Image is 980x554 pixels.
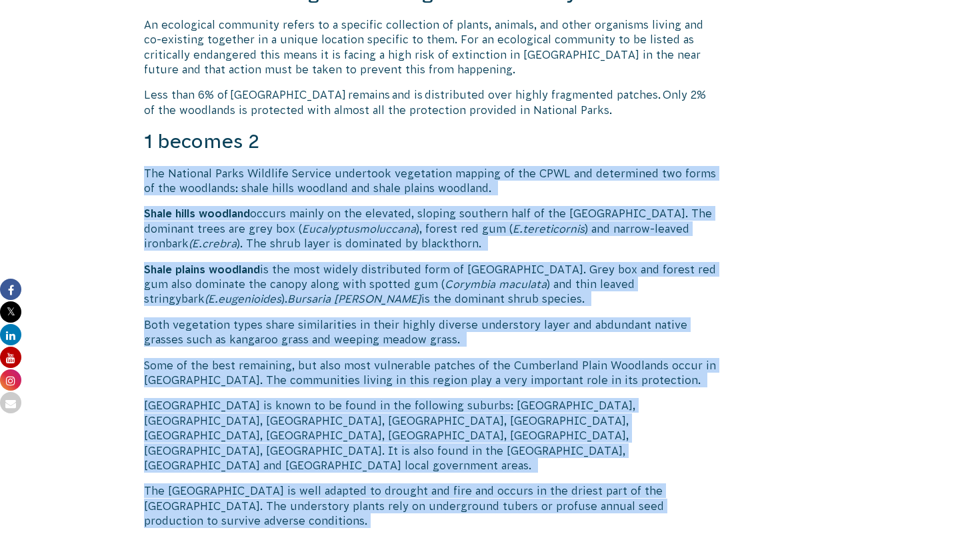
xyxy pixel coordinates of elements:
span: [GEOGRAPHIC_DATA] is known to be found in the following suburbs: [GEOGRAPHIC_DATA], [GEOGRAPHIC_D... [144,399,635,471]
span: Less than 6% of [GEOGRAPHIC_DATA] remains and is distributed over highly fragmented patches. Only... [144,89,706,115]
span: C [445,278,453,290]
span: Shale plains woodland [144,263,260,275]
span: Some of the best remaining, but also most vulnerable patches of the Cumberland Plain Woodlands oc... [144,359,716,386]
span: moluccana [359,223,416,235]
span: d [607,319,614,331]
span: ). The shrub layer is dominated by blackthorn. [237,237,481,249]
h3: 1 becomes 2 [144,128,716,155]
span: (E. [205,293,218,305]
span: maculata [499,278,547,290]
span: b [601,319,607,331]
span: occurs mainly on the elevated, sloping southern half of the [GEOGRAPHIC_DATA]. The dominant trees... [144,207,712,234]
span: is the dominant shrub species. [421,293,585,305]
span: An ecological community refers to a specific collection of plants, animals, and other organisms l... [144,19,703,75]
span: eugenioides [218,293,281,305]
span: Shale hills woodland [144,207,250,219]
span: orymbia [453,278,495,290]
span: Eucalyptus [302,223,359,235]
span: Both vegetation types share similarities in their highly diverse understory layer and a [144,319,601,331]
span: ). [281,293,287,305]
span: The [GEOGRAPHIC_DATA] is well adapted to drought and fire and occurs in the driest part of the [G... [144,485,664,527]
span: The National Parks Wildlife Service undertook vegetation mapping of the CPWL and determined two f... [144,167,716,194]
span: E. [513,223,523,235]
span: ), forest red gum ( [416,223,513,235]
span: (E. [189,237,202,249]
span: tereticornis [523,223,585,235]
span: Bursaria [PERSON_NAME] [287,293,421,305]
span: crebra [202,237,237,249]
span: is the most widely distributed form of [GEOGRAPHIC_DATA]. Grey box and forest red gum also domina... [144,263,716,290]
